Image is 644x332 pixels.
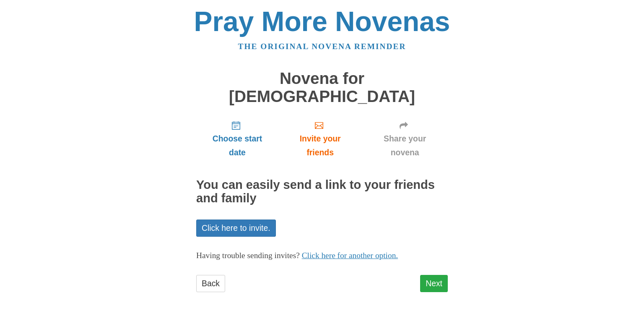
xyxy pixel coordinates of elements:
span: Choose start date [205,132,270,159]
span: Share your novena [370,132,439,159]
a: Click here for another option. [302,251,398,260]
h1: Novena for [DEMOGRAPHIC_DATA] [196,70,448,105]
a: Choose start date [196,114,278,164]
span: Invite your friends [287,132,353,159]
a: Click here to invite. [196,220,276,237]
h2: You can easily send a link to your friends and family [196,178,448,205]
a: Next [420,275,448,292]
a: The original novena reminder [238,42,406,51]
a: Back [196,275,225,292]
span: Having trouble sending invites? [196,251,300,260]
a: Pray More Novenas [194,6,450,37]
a: Share your novena [362,114,448,164]
a: Invite your friends [278,114,362,164]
